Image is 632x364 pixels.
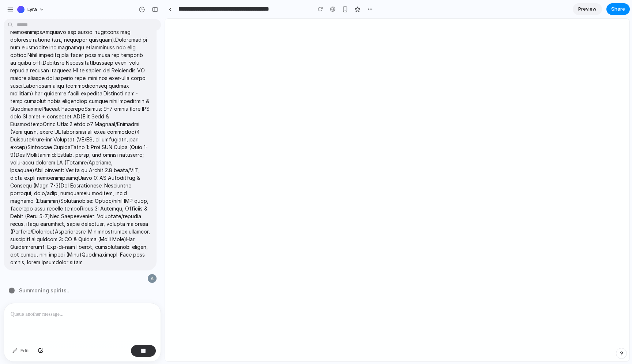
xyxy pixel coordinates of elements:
[573,3,602,15] a: Preview
[578,5,597,13] span: Preview
[19,287,69,294] span: Summoning spirits ..
[27,6,37,13] span: Lyra
[14,4,48,15] button: Lyra
[606,3,630,15] button: Share
[611,5,625,13] span: Share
